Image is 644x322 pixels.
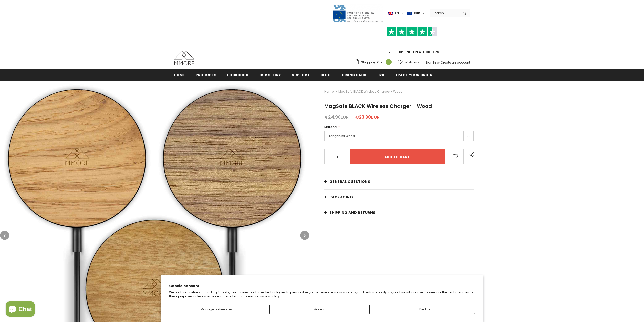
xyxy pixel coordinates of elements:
span: Material [324,125,337,129]
span: MagSafe BLACK Wireless Charger - Wood [324,103,432,110]
span: PACKAGING [329,195,353,200]
span: MagSafe BLACK Wireless Charger - Wood [338,89,403,95]
a: Create an account [441,60,470,65]
input: Add to cart [350,149,445,164]
span: support [292,73,310,78]
span: Home [174,73,185,78]
input: Search Site [430,9,459,17]
a: Track your order [395,69,433,81]
span: 0 [386,59,392,65]
img: Trust Pilot Stars [387,27,437,37]
a: General Questions [324,174,474,189]
a: Privacy Policy [259,294,280,298]
inbox-online-store-chat: Shopify online store chat [4,301,36,318]
span: Blog [321,73,331,78]
span: Giving back [342,73,366,78]
span: €24.90EUR [324,114,349,120]
a: Javni Razpis [333,11,383,15]
a: support [292,69,310,81]
a: Products [196,69,216,81]
a: Shopping Cart 0 [354,59,394,66]
iframe: Customer reviews powered by Trustpilot [354,36,470,50]
a: Lookbook [227,69,248,81]
a: Blog [321,69,331,81]
a: B2B [377,69,384,81]
span: FREE SHIPPING ON ALL ORDERS [354,29,470,54]
span: Products [196,73,216,78]
a: Sign In [425,60,436,65]
a: Wish Lists [398,58,420,67]
span: General Questions [329,179,370,184]
span: Track your order [395,73,433,78]
span: €23.90EUR [355,114,380,120]
span: Wish Lists [405,60,420,65]
img: MMORE Cases [174,51,194,65]
a: Giving back [342,69,366,81]
button: Manage preferences [169,305,264,314]
span: B2B [377,73,384,78]
img: Javni Razpis [333,4,383,23]
a: Home [174,69,185,81]
h2: Cookie consent [169,283,475,289]
span: en [395,11,399,16]
span: Manage preferences [201,307,233,311]
span: Our Story [259,73,281,78]
p: We and our partners, including Shopify, use cookies and other technologies to personalize your ex... [169,290,475,298]
span: Shopping Cart [361,60,384,65]
button: Accept [269,305,370,314]
a: Shipping and returns [324,205,474,220]
button: Decline [375,305,475,314]
label: Tanganika Wood [324,131,474,141]
span: Shipping and returns [329,210,376,215]
span: EUR [414,11,420,16]
span: Lookbook [227,73,248,78]
img: i-lang-1.png [388,11,393,15]
a: PACKAGING [324,190,474,205]
a: Our Story [259,69,281,81]
span: or [437,60,440,65]
a: Home [324,89,334,95]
